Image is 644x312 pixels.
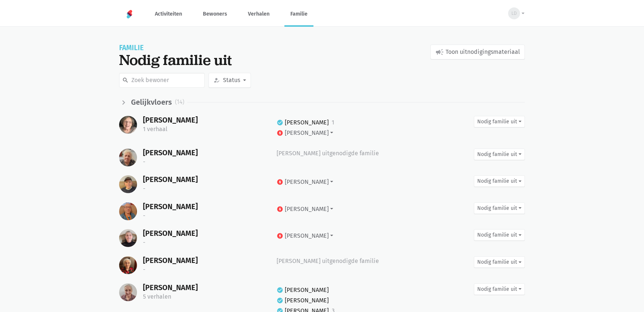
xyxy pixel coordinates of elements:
[285,297,329,304] a: [PERSON_NAME]
[284,1,313,26] a: Familie
[511,10,517,17] span: LD
[119,73,205,88] input: Zoek bewoner
[119,98,184,107] a: chevron_right Gelijkvloers(14)
[119,51,232,68] h1: Nodig familie uit
[122,77,129,84] i: search
[435,48,444,56] i: campaign
[285,178,333,186] span: eddycrokaert@hotmail.com
[119,283,137,301] img: Maria Du Buisson
[277,130,283,136] i: offline_bolt
[213,77,220,84] i: how_to_reg
[143,238,258,247] div: -
[474,283,525,295] button: Nodig familie uit
[143,211,258,221] div: -
[208,73,251,88] button: how_to_reg Status
[285,119,329,126] a: [PERSON_NAME]
[277,179,283,185] i: offline_bolt
[197,1,233,26] a: Bewoners
[474,149,525,160] button: Nodig familie uit
[277,119,283,126] i: check_circle
[119,175,137,193] img: Edouard Crokaert
[143,256,258,265] div: [PERSON_NAME]
[143,229,258,238] div: [PERSON_NAME]
[143,184,258,194] div: -
[119,229,137,247] img: Hilda Mertens
[143,126,168,133] a: 1 verhaal
[143,202,258,211] div: [PERSON_NAME]
[285,129,333,137] span: walter.de.wolf1@gmail.com
[143,283,258,292] div: [PERSON_NAME]
[119,202,137,220] img: Florent De Sadeleer
[242,1,275,26] a: Verhalen
[332,119,334,126] a: 1
[175,99,184,105] small: (14)
[143,157,258,167] div: -
[143,265,258,274] div: -
[285,205,333,213] span: razorstrom1977@hotmail.com
[223,75,240,85] span: Status
[119,98,128,107] i: chevron_right
[277,287,283,293] i: check_circle
[277,257,379,264] span: [PERSON_NAME] uitgenodigde familie
[143,175,258,184] div: [PERSON_NAME]
[149,1,188,26] a: Activiteiten
[277,150,379,157] span: [PERSON_NAME] uitgenodigde familie
[430,45,525,59] button: campaignToon uitnodigingsmateriaal
[143,116,258,124] div: [PERSON_NAME]
[474,116,525,127] button: Nodig familie uit
[277,206,283,212] i: offline_bolt
[143,149,258,157] div: [PERSON_NAME]
[285,232,333,240] span: eric-willems@outlook.com
[474,256,525,268] button: Nodig familie uit
[285,286,329,294] a: [PERSON_NAME]
[277,233,283,239] i: offline_bolt
[277,297,283,304] i: check_circle
[119,149,137,166] img: Clothilde Vervliet
[474,229,525,241] button: Nodig familie uit
[143,293,171,300] a: 5 verhalen
[503,5,525,22] button: LD
[119,116,137,134] img: Alina Van Der Perre
[474,175,525,187] button: Nodig familie uit
[125,10,134,19] img: Home
[119,45,232,51] h3: Familie
[474,202,525,214] button: Nodig familie uit
[119,256,137,274] img: Liza Raes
